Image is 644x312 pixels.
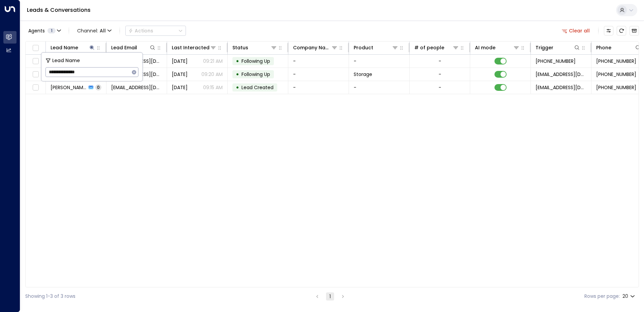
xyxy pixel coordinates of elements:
div: Phone [596,44,611,52]
div: Company Name [293,44,331,52]
span: Sep 22, 2025 [172,84,188,91]
span: Channel: [74,26,114,35]
span: Toggle select row [31,57,40,66]
span: Toggle select all [31,44,40,52]
span: 0 [95,84,101,90]
div: - [439,84,441,91]
div: Last Interacted [172,44,210,52]
label: Rows per page: [584,293,620,300]
div: AI mode [475,44,520,52]
div: # of people [414,44,459,52]
p: 09:21 AM [203,58,223,64]
span: Following Up [241,58,270,64]
div: Button group with a nested menu [125,26,186,36]
span: leads@space-station.co.uk [536,84,586,91]
span: Refresh [617,26,626,35]
div: - [439,58,441,64]
a: Leads & Conversations [27,6,91,14]
p: 09:20 AM [201,71,223,78]
div: Lead Name [51,44,95,52]
div: Trigger [536,44,553,52]
div: Lead Email [111,44,137,52]
span: Sep 26, 2025 [172,71,188,78]
div: • [236,55,239,67]
td: - [288,81,349,94]
button: Agents1 [25,26,63,35]
div: • [236,82,239,93]
span: Vanessa Martins [51,84,87,91]
span: leads@space-station.co.uk [536,71,586,78]
td: - [288,68,349,81]
div: # of people [414,44,444,52]
div: Lead Email [111,44,156,52]
button: Actions [125,26,186,36]
div: - [439,71,441,78]
div: Lead Name [51,44,78,52]
span: +447749788809 [596,84,636,91]
span: Yesterday [172,58,188,64]
td: - [288,55,349,68]
td: - [349,81,410,94]
button: Archived Leads [630,26,639,35]
span: Lead Name [52,57,80,64]
div: AI mode [475,44,495,52]
div: Trigger [536,44,580,52]
td: - [349,55,410,68]
button: Customize [604,26,613,35]
span: Toggle select row [31,83,40,92]
span: +447749788809 [536,58,576,64]
span: All [100,28,106,33]
div: Actions [128,28,153,34]
button: Channel:All [74,26,114,35]
span: Following Up [241,71,270,78]
div: Phone [596,44,641,52]
button: Clear all [559,26,593,35]
div: 20 [622,291,636,301]
span: Lead Created [241,84,273,91]
div: Status [232,44,248,52]
span: Agents [28,28,45,33]
span: Storage [354,71,372,78]
div: Showing 1-3 of 3 rows [25,293,75,300]
div: • [236,69,239,80]
div: Company Name [293,44,338,52]
nav: pagination navigation [313,292,347,301]
span: vanessamb9@hotmail.com [111,84,162,91]
span: +447749788809 [596,58,636,64]
button: page 1 [326,292,334,301]
span: 1 [47,28,56,33]
div: Status [232,44,277,52]
div: Product [354,44,398,52]
span: +447749788809 [596,71,636,78]
div: Product [354,44,373,52]
span: Toggle select row [31,70,40,79]
p: 09:15 AM [203,84,223,91]
div: Last Interacted [172,44,217,52]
